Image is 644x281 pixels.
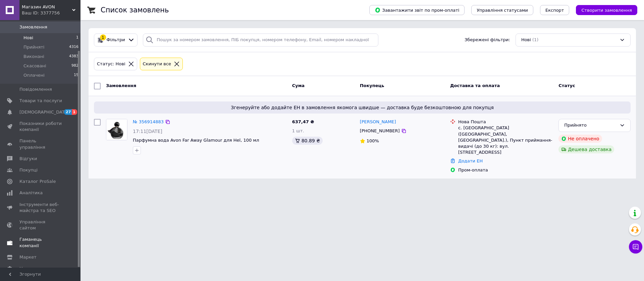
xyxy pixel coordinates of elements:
[471,5,533,15] button: Управління статусами
[101,6,169,14] h1: Список замовлень
[564,122,617,129] div: Прийнято
[74,72,78,78] span: 15
[558,135,602,143] div: Не оплачено
[360,83,384,88] span: Покупець
[521,37,531,43] span: Нові
[558,83,575,88] span: Статус
[133,119,164,124] a: № 356914883
[19,109,69,115] span: [DEMOGRAPHIC_DATA]
[19,219,62,231] span: Управління сайтом
[19,156,37,162] span: Відгуки
[581,8,632,13] span: Створити замовлення
[629,240,642,254] button: Чат з покупцем
[540,5,570,15] button: Експорт
[450,83,500,88] span: Доставка та оплата
[458,119,553,125] div: Нова Пошта
[19,190,43,196] span: Аналітика
[19,24,47,30] span: Замовлення
[142,61,173,68] div: Cкинути все
[71,63,78,69] span: 982
[19,121,62,133] span: Показники роботи компанії
[76,35,78,41] span: 1
[292,128,304,133] span: 1 шт.
[375,7,459,13] span: Завантажити звіт по пром-оплаті
[458,167,553,173] div: Пром-оплата
[19,86,52,92] span: Повідомлення
[19,254,37,260] span: Маркет
[133,138,259,143] a: Парфумна вода Avon Far Away Glamour для Неї, 100 мл
[292,137,323,145] div: 80.89 ₴
[19,236,62,249] span: Гаманець компанії
[100,34,106,41] div: 1
[23,63,46,69] span: Скасовані
[22,10,80,16] div: Ваш ID: 3377756
[19,179,56,185] span: Каталог ProSale
[292,83,305,88] span: Cума
[558,145,614,153] div: Дешева доставка
[22,4,72,10] span: Магазин AVON
[576,5,637,15] button: Створити замовлення
[23,35,33,41] span: Нові
[133,129,162,134] span: 17:11[DATE]
[106,83,136,88] span: Замовлення
[532,37,538,42] span: (1)
[458,125,553,155] div: с. [GEOGRAPHIC_DATA] ([GEOGRAPHIC_DATA], [GEOGRAPHIC_DATA].), Пункт приймання-видачі (до 30 кг): ...
[369,5,465,15] button: Завантажити звіт по пром-оплаті
[106,119,127,140] a: Фото товару
[19,202,62,214] span: Інструменти веб-майстра та SEO
[72,109,77,115] span: 1
[23,44,44,50] span: Прийняті
[458,158,483,163] a: Додати ЕН
[69,44,78,50] span: 4316
[106,119,127,140] img: Фото товару
[19,266,54,272] span: Налаштування
[477,8,528,13] span: Управління статусами
[465,37,510,43] span: Збережені фільтри:
[97,104,628,111] span: Згенеруйте або додайте ЕН в замовлення якомога швидше — доставка буде безкоштовною для покупця
[359,127,401,135] div: [PHONE_NUMBER]
[19,167,38,173] span: Покупці
[23,72,45,78] span: Оплачені
[19,138,62,150] span: Панель управління
[107,37,125,43] span: Фільтри
[367,138,379,143] span: 100%
[64,109,72,115] span: 27
[19,98,62,104] span: Товари та послуги
[143,33,378,47] input: Пошук за номером замовлення, ПІБ покупця, номером телефону, Email, номером накладної
[69,54,78,60] span: 4383
[23,54,44,60] span: Виконані
[96,61,127,68] div: Статус: Нові
[292,119,314,124] span: 637,47 ₴
[569,7,637,12] a: Створити замовлення
[545,8,564,13] span: Експорт
[360,119,396,125] a: [PERSON_NAME]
